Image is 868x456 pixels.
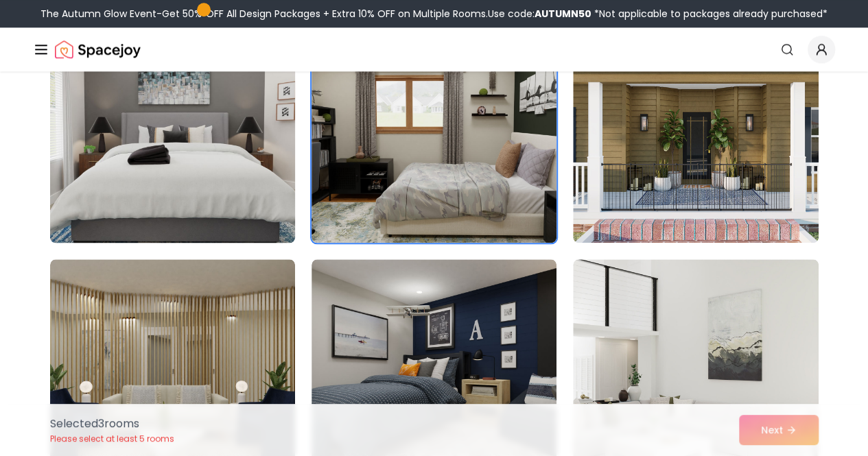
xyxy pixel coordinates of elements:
span: *Not applicable to packages already purchased* [591,7,828,21]
b: AUTUMN50 [535,7,591,21]
img: Spacejoy Logo [55,36,141,63]
img: Room room-7 [44,18,301,248]
a: Spacejoy [55,36,141,63]
nav: Global [33,27,835,71]
img: Room room-9 [573,23,818,243]
p: Please select at least 5 rooms [50,433,174,444]
span: Use code: [488,7,591,21]
div: The Autumn Glow Event-Get 50% OFF All Design Packages + Extra 10% OFF on Multiple Rooms. [40,7,828,21]
p: Selected 3 room s [50,416,174,432]
img: Room room-8 [312,23,556,243]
